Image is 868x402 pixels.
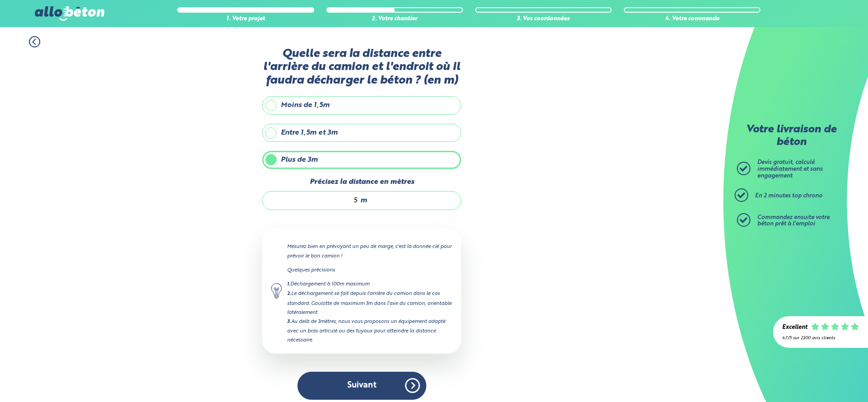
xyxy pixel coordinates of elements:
label: Plus de 3m [262,151,461,169]
strong: 2. [287,291,291,296]
span: En 2 minutes top chrono [755,193,822,199]
p: Votre livraison de béton [739,124,843,149]
div: 3. Vos coordonnées [475,16,612,23]
label: Entre 1,5m et 3m [262,124,461,142]
strong: 1. [287,282,290,287]
label: Moins de 1,5m [262,96,461,114]
p: Quelques précisions [287,266,452,275]
div: Le déchargement se fait depuis l'arrière du camion dans le cas standard. Goulotte de maximum 3m d... [287,289,452,317]
div: 4.7/5 sur 2300 avis clients [782,336,859,341]
div: 1. Votre projet [177,16,314,23]
span: Commandez ensuite votre béton prêt à l'emploi [757,215,830,227]
span: Devis gratuit, calculé immédiatement et sans engagement [757,159,823,178]
label: Précisez la distance en mètres [262,178,461,186]
input: 0 [272,196,358,205]
div: 4. Votre commande [624,16,760,23]
img: allobéton [35,6,104,21]
button: Suivant [297,372,426,399]
div: Excellent [782,324,807,331]
div: Au delà de 3mètres, nous vous proposons un équipement adapté avec un bras articulé ou des tuyaux ... [287,317,452,345]
div: Déchargement à 100m maximum [287,280,452,289]
span: m [360,196,367,205]
iframe: Help widget launcher [788,367,858,392]
label: Quelle sera la distance entre l'arrière du camion et l'endroit où il faudra décharger le béton ? ... [262,47,461,87]
strong: 3. [287,319,291,324]
p: Mesurez bien en prévoyant un peu de marge, c'est la donnée clé pour prévoir le bon camion ! [287,242,452,260]
div: 2. Votre chantier [326,16,463,23]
